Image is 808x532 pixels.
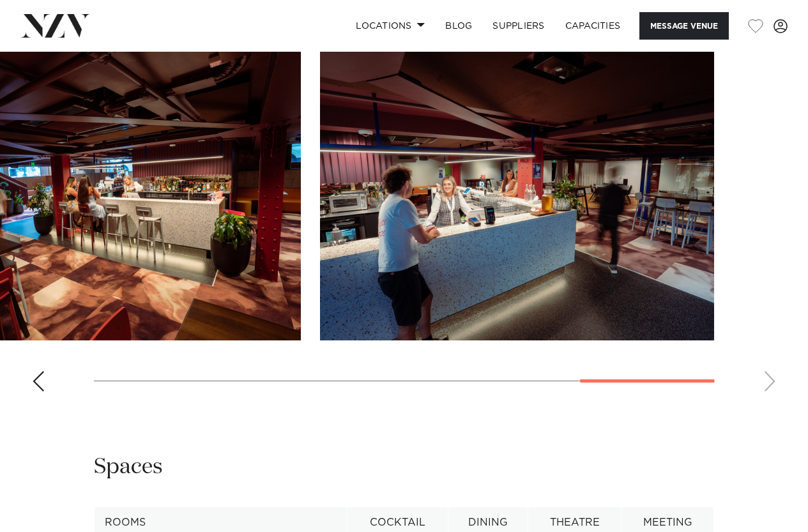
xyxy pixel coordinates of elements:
a: SUPPLIERS [482,12,554,40]
img: nzv-logo.png [20,14,90,37]
a: BLOG [435,12,482,40]
a: Capacities [555,12,631,40]
h2: Spaces [94,453,163,482]
button: Message Venue [639,12,729,40]
swiper-slide: 7 / 7 [320,51,714,340]
a: Locations [346,12,435,40]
